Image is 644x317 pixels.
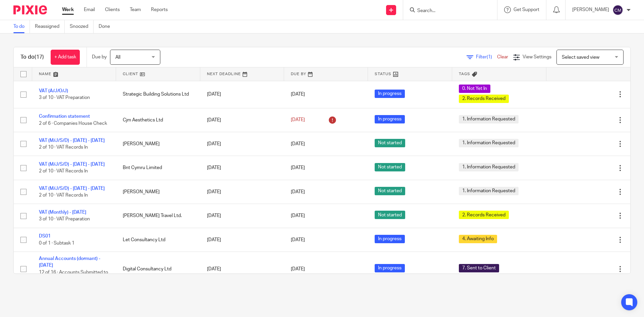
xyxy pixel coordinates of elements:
[92,54,107,60] p: Due by
[39,186,105,191] a: VAT (M/J/S/D) - [DATE] - [DATE]
[459,264,499,272] span: 7. Sent to Client
[459,72,470,76] span: Tags
[375,211,405,219] span: Not started
[459,163,519,171] span: 1. Information Requested
[39,121,107,126] span: 2 of 6 · Companies House Check
[39,234,51,239] a: DS01
[39,169,88,174] span: 2 of 10 · VAT Records In
[116,252,200,286] td: Digital Consultancy Ltd
[200,156,284,180] td: [DATE]
[116,81,200,108] td: Strategic Building Solutions Ltd
[116,108,200,132] td: Cjm Aesthetics Ltd
[523,55,551,59] span: View Settings
[200,252,284,286] td: [DATE]
[39,210,86,215] a: VAT (Monthly) - [DATE]
[35,54,44,60] span: (17)
[291,190,305,194] span: [DATE]
[291,165,305,170] span: [DATE]
[291,92,305,97] span: [DATE]
[151,6,168,13] a: Reports
[39,138,105,143] a: VAT (M/J/S/D) - [DATE] - [DATE]
[62,6,74,13] a: Work
[514,7,539,12] span: Get Support
[459,95,509,103] span: 2. Records Received
[200,228,284,252] td: [DATE]
[39,162,105,167] a: VAT (M/J/S/D) - [DATE] - [DATE]
[51,50,80,65] a: + Add task
[115,55,120,60] span: All
[116,228,200,252] td: Let Consultancy Ltd
[116,156,200,180] td: Bnt Cymru Limited
[99,20,115,33] a: Done
[291,237,305,242] span: [DATE]
[39,89,68,93] a: VAT (A/J/O/J)
[13,5,47,14] img: Pixie
[39,96,90,100] span: 3 of 10 · VAT Preparation
[459,139,519,147] span: 1. Information Requested
[375,163,405,171] span: Not started
[116,204,200,228] td: [PERSON_NAME] Travel Ltd.
[70,20,94,33] a: Snoozed
[116,132,200,156] td: [PERSON_NAME]
[39,241,74,246] span: 0 of 1 · Subtask 1
[459,211,509,219] span: 2. Records Received
[13,20,30,33] a: To do
[459,85,490,93] span: 0. Not Yet In
[105,6,120,13] a: Clients
[200,108,284,132] td: [DATE]
[612,5,623,15] img: svg%3E
[39,256,100,268] a: Annual Accounts (dormant) - [DATE]
[39,193,88,198] span: 2 of 10 · VAT Records In
[291,118,305,122] span: [DATE]
[375,115,405,123] span: In progress
[39,114,90,119] a: Confirmation statement
[459,187,519,195] span: 1. Information Requested
[487,55,492,59] span: (1)
[84,6,95,13] a: Email
[375,235,405,243] span: In progress
[39,145,88,150] span: 2 of 10 · VAT Records In
[572,6,609,13] p: [PERSON_NAME]
[200,81,284,108] td: [DATE]
[291,267,305,271] span: [DATE]
[291,213,305,218] span: [DATE]
[417,8,477,14] input: Search
[39,217,90,222] span: 3 of 10 · VAT Preparation
[375,90,405,98] span: In progress
[375,264,405,272] span: In progress
[291,142,305,146] span: [DATE]
[35,20,65,33] a: Reassigned
[476,55,497,59] span: Filter
[459,235,497,243] span: 4. Awaiting Info
[20,54,44,61] h1: To do
[200,204,284,228] td: [DATE]
[497,55,508,59] a: Clear
[459,115,519,123] span: 1. Information Requested
[200,132,284,156] td: [DATE]
[375,187,405,195] span: Not started
[116,180,200,204] td: [PERSON_NAME]
[39,270,108,282] span: 12 of 16 · Accounts Submitted to CH
[200,180,284,204] td: [DATE]
[130,6,141,13] a: Team
[562,55,599,60] span: Select saved view
[375,139,405,147] span: Not started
